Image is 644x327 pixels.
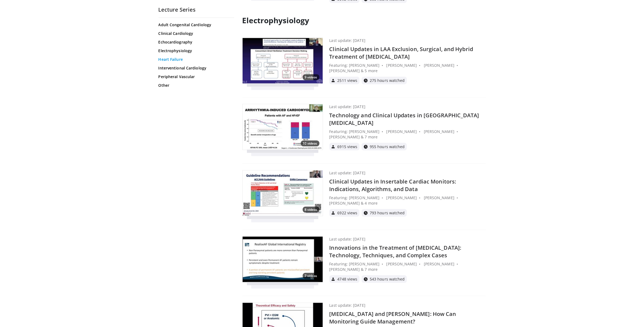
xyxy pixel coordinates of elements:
[242,104,486,151] a: AHA 2023 Insights: AFib Ablation for Older Adults with HF - Don't Wait, Ablate 10 videos Last upd...
[329,244,486,259] h4: Innovations in the Treatment of [MEDICAL_DATA]: Technology, Techniques, and Complex Cases
[329,63,486,74] p: Featuring: [PERSON_NAME] • [PERSON_NAME] • [PERSON_NAME] • [PERSON_NAME] & 5 more
[158,6,234,13] h2: Lecture Series
[158,57,233,62] a: Heart Failure
[243,237,323,282] img: Hybrid AFib Ablation: Persistent AFib Management in the Current Era
[243,171,323,216] img: How Much Atrial Fibrillation Is Too Much: Contemporary and Future Management of Device-Detected AF
[329,112,486,127] h4: Technology and Clinical Updates in [GEOGRAPHIC_DATA] [MEDICAL_DATA]
[242,236,486,283] a: Hybrid AFib Ablation: Persistent AFib Management in the Current Era 7 videos Last update: [DATE] ...
[158,65,233,71] a: Interventional Cardiology
[329,38,365,43] p: Last update: [DATE]
[338,145,358,149] span: 6915 views
[242,38,486,84] a: What Cardiologists and Internists Should Know About Surgery for Atrial Fibrillation 9 videos Last...
[338,277,358,281] span: 4748 views
[370,145,405,149] span: 955 hours watched
[370,79,405,82] span: 275 hours watched
[301,141,319,146] p: 10 videos
[158,74,233,79] a: Peripheral Vascular
[329,303,365,308] p: Last update: [DATE]
[158,48,233,54] a: Electrophysiology
[370,277,405,281] span: 543 hours watched
[158,31,233,36] a: Clinical Cardiology
[158,39,233,45] a: Echocardiography
[243,104,323,150] img: AHA 2023 Insights: AFib Ablation for Older Adults with HF - Don't Wait, Ablate
[329,129,486,140] p: Featuring: [PERSON_NAME] • [PERSON_NAME] • [PERSON_NAME] • [PERSON_NAME] & 7 more
[370,211,405,215] span: 793 hours watched
[303,74,319,80] p: 9 videos
[303,207,319,213] p: 8 videos
[158,22,233,28] a: Adult Congenital Cardiology
[329,45,486,61] h4: Clinical Updates in LAA Exclusion, Surgical, and Hybrid Treatment of [MEDICAL_DATA]
[243,38,323,84] img: What Cardiologists and Internists Should Know About Surgery for Atrial Fibrillation
[329,236,365,242] p: Last update: [DATE]
[329,170,365,176] p: Last update: [DATE]
[242,170,486,217] a: How Much Atrial Fibrillation Is Too Much: Contemporary and Future Management of Device-Detected A...
[303,273,319,279] p: 7 videos
[242,15,309,25] strong: Electrophysiology
[329,195,486,206] p: Featuring: [PERSON_NAME] • [PERSON_NAME] • [PERSON_NAME] • [PERSON_NAME] & 4 more
[158,83,233,88] a: Other
[338,211,358,215] span: 6922 views
[329,310,486,325] h4: [MEDICAL_DATA] and [PERSON_NAME]: How Can Monitoring Guide Management?
[329,104,365,109] p: Last update: [DATE]
[338,79,358,82] span: 2511 views
[329,261,486,272] p: Featuring: [PERSON_NAME] • [PERSON_NAME] • [PERSON_NAME] • [PERSON_NAME] & 7 more
[329,178,486,193] h4: Clinical Updates in Insertable Cardiac Monitors: Indications, Algorithms, and Data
